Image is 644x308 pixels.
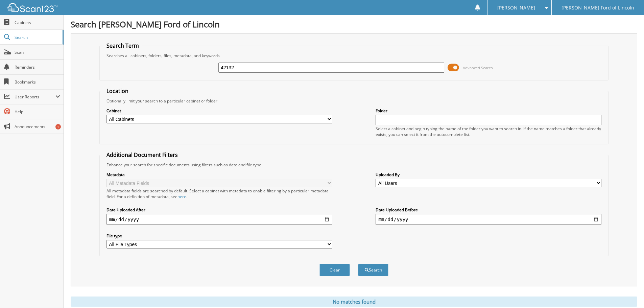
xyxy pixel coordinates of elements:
[15,49,60,55] span: Scan
[71,297,637,307] div: No matches found
[106,233,332,239] label: File type
[103,42,142,49] legend: Search Term
[106,188,332,199] div: All metadata fields are searched by default. Select a cabinet with metadata to enable filtering b...
[376,207,601,213] label: Date Uploaded Before
[15,94,55,100] span: User Reports
[15,79,60,85] span: Bookmarks
[7,3,57,12] img: scan123-logo-white.svg
[497,6,535,10] span: [PERSON_NAME]
[15,34,59,40] span: Search
[103,162,605,168] div: Enhance your search for specific documents using filters such as date and file type.
[376,108,601,114] label: Folder
[376,126,601,137] div: Select a cabinet and begin typing the name of the folder you want to search in. If the name match...
[106,214,332,225] input: start
[463,65,493,70] span: Advanced Search
[177,194,186,199] a: here
[55,124,61,129] div: 1
[103,53,605,58] div: Searches all cabinets, folders, files, metadata, and keywords
[376,172,601,177] label: Uploaded By
[376,214,601,225] input: end
[106,207,332,213] label: Date Uploaded After
[103,98,605,104] div: Optionally limit your search to a particular cabinet or folder
[71,19,637,30] h1: Search [PERSON_NAME] Ford of Lincoln
[15,124,60,129] span: Announcements
[15,109,60,115] span: Help
[106,172,332,177] label: Metadata
[562,6,634,10] span: [PERSON_NAME] Ford of Lincoln
[103,87,132,95] legend: Location
[319,264,350,276] button: Clear
[103,151,181,159] legend: Additional Document Filters
[15,20,60,25] span: Cabinets
[358,264,388,276] button: Search
[15,64,60,70] span: Reminders
[106,108,332,114] label: Cabinet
